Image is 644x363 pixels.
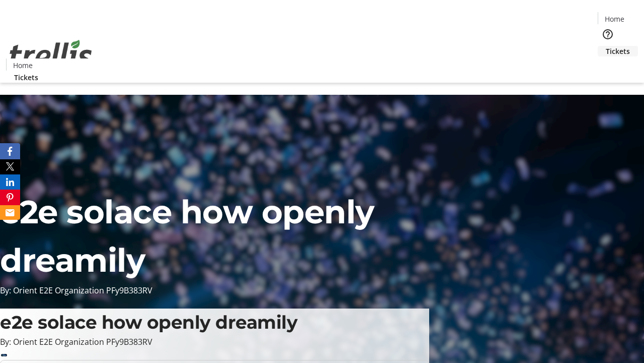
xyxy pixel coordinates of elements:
[6,72,46,83] a: Tickets
[7,60,39,71] a: Home
[598,46,638,56] a: Tickets
[14,72,38,83] span: Tickets
[598,24,618,44] button: Help
[13,60,33,71] span: Home
[605,14,624,24] span: Home
[606,46,630,56] span: Tickets
[598,14,630,24] a: Home
[6,29,96,79] img: Orient E2E Organization PFy9B383RV's Logo
[598,56,618,77] button: Cart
